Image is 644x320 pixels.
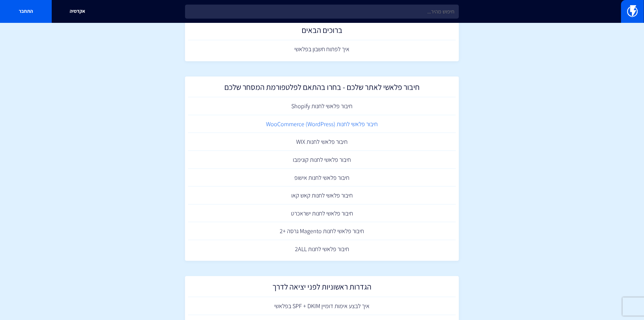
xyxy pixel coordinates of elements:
a: איך לפתוח חשבון בפלאשי [188,40,456,58]
a: חיבור פלאשי לחנות WIX [188,133,456,151]
a: חיבור פלאשי לחנות אישופ [188,169,456,187]
a: הגדרות ראשוניות לפני יציאה לדרך [188,279,456,297]
a: חיבור פלאשי לחנות (WooCommerce (WordPress [188,115,456,133]
a: חיבור פלאשי לחנות קאש קאו [188,187,456,204]
a: איך לבצע אימות דומיין SPF + DKIM בפלאשי [188,297,456,315]
h2: חיבור פלאשי לאתר שלכם - בחרו בהתאם לפלטפורמת המסחר שלכם [191,83,453,94]
a: חיבור פלאשי לחנות ישראכרט [188,204,456,222]
a: ברוכים הבאים [188,23,456,41]
a: חיבור פלאשי לחנות קונימבו [188,151,456,169]
a: חיבור פלאשי לאתר שלכם - בחרו בהתאם לפלטפורמת המסחר שלכם [188,80,456,98]
a: חיבור פלאשי לחנות Magento גרסה +2 [188,222,456,240]
h2: ברוכים הבאים [191,26,453,37]
a: חיבור פלאשי לחנות Shopify [188,97,456,115]
a: חיבור פלאשי לחנות 2ALL [188,240,456,258]
input: חיפוש מהיר... [185,5,459,19]
h2: הגדרות ראשוניות לפני יציאה לדרך [191,282,453,294]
